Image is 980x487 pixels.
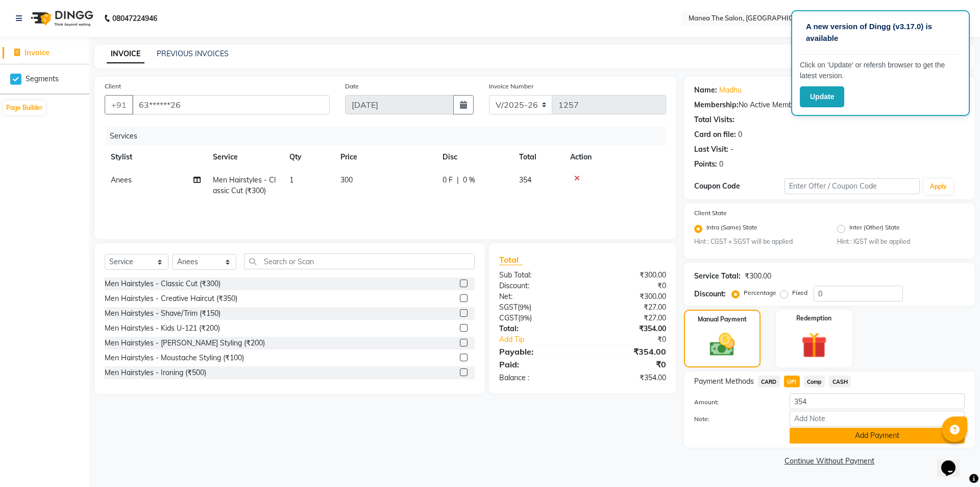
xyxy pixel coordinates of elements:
[492,302,583,313] div: ( )
[132,95,330,114] input: Search by Name/Mobile/Email/Code
[492,345,583,358] div: Payable:
[702,330,742,359] img: _cash.svg
[513,146,564,169] th: Total
[687,398,782,407] label: Amount:
[694,114,734,125] div: Total Visits:
[837,237,965,246] small: Hint : IGST will be applied
[157,49,229,58] a: PREVIOUS INVOICES
[829,376,851,387] span: CASH
[492,313,583,323] div: ( )
[492,281,583,291] div: Discount:
[719,159,723,170] div: 0
[492,323,583,334] div: Total:
[582,291,674,302] div: ₹300.00
[582,345,674,358] div: ₹354.00
[730,144,733,155] div: -
[244,253,475,269] input: Search or Scan
[112,4,157,33] b: 08047224946
[105,367,206,378] div: Men Hairstyles - Ironing (₹500)
[4,101,45,115] button: Page Builder
[105,353,244,363] div: Men Hairstyles - Moustache Styling (₹100)
[790,393,965,409] input: Amount
[694,376,754,387] span: Payment Methods
[492,373,583,383] div: Balance :
[105,293,237,304] div: Men Hairstyles - Creative Haircut (₹350)
[26,4,96,33] img: logo
[3,47,87,59] a: Invoice
[582,373,674,383] div: ₹354.00
[694,144,728,155] div: Last Visit:
[698,315,747,324] label: Manual Payment
[687,414,782,424] label: Note:
[849,223,900,235] label: Inter (Other) State
[436,146,513,169] th: Disc
[706,223,757,235] label: Intra (Same) State
[107,45,144,63] a: INVOICE
[790,428,965,444] button: Add Payment
[492,291,583,302] div: Net:
[792,288,807,297] label: Fixed
[457,175,459,185] span: |
[520,303,529,311] span: 9%
[340,175,353,184] span: 300
[443,175,453,185] span: 0 F
[582,270,674,281] div: ₹300.00
[694,181,785,192] div: Coupon Code
[489,82,533,91] label: Invoice Number
[744,288,776,297] label: Percentage
[345,82,359,91] label: Date
[105,146,207,169] th: Stylist
[785,178,920,194] input: Enter Offer / Coupon Code
[463,175,475,185] span: 0 %
[796,314,831,323] label: Redemption
[806,21,955,44] p: A new version of Dingg (v3.17.0) is available
[582,302,674,313] div: ₹27.00
[694,159,717,170] div: Points:
[719,85,742,96] a: Madhu
[800,60,961,81] p: Click on ‘Update’ or refersh browser to get the latest version.
[105,308,220,319] div: Men Hairstyles - Shave/Trim (₹150)
[111,175,132,184] span: Anees
[686,456,973,467] a: Continue Without Payment
[283,146,334,169] th: Qty
[520,314,530,322] span: 9%
[582,358,674,370] div: ₹0
[334,146,436,169] th: Price
[924,179,953,194] button: Apply
[213,175,276,195] span: Men Hairstyles - Classic Cut (₹300)
[105,279,220,289] div: Men Hairstyles - Classic Cut (₹300)
[694,237,822,246] small: Hint : CGST + SGST will be applied
[106,127,674,146] div: Services
[499,303,518,312] span: SGST
[804,376,825,387] span: Comp
[784,376,800,387] span: UPI
[519,175,531,184] span: 354
[790,411,965,427] input: Add Note
[694,100,965,110] div: No Active Membership
[694,100,739,110] div: Membership:
[694,271,741,282] div: Service Total:
[694,129,736,140] div: Card on file:
[105,323,220,334] div: Men Hairstyles - Kids U-121 (₹200)
[26,74,59,84] span: Segments
[758,376,780,387] span: CARD
[24,48,50,57] span: Invoice
[492,358,583,370] div: Paid:
[582,323,674,334] div: ₹354.00
[738,129,742,140] div: 0
[492,270,583,281] div: Sub Total:
[289,175,293,184] span: 1
[207,146,283,169] th: Service
[694,85,717,96] div: Name:
[694,289,726,299] div: Discount:
[105,82,121,91] label: Client
[937,446,970,477] iframe: chat widget
[694,208,727,218] label: Client State
[105,338,265,349] div: Men Hairstyles - [PERSON_NAME] Styling (₹200)
[793,329,835,361] img: _gift.svg
[105,95,133,114] button: +91
[564,146,666,169] th: Action
[499,254,523,265] span: Total
[598,334,674,345] div: ₹0
[800,86,844,107] button: Update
